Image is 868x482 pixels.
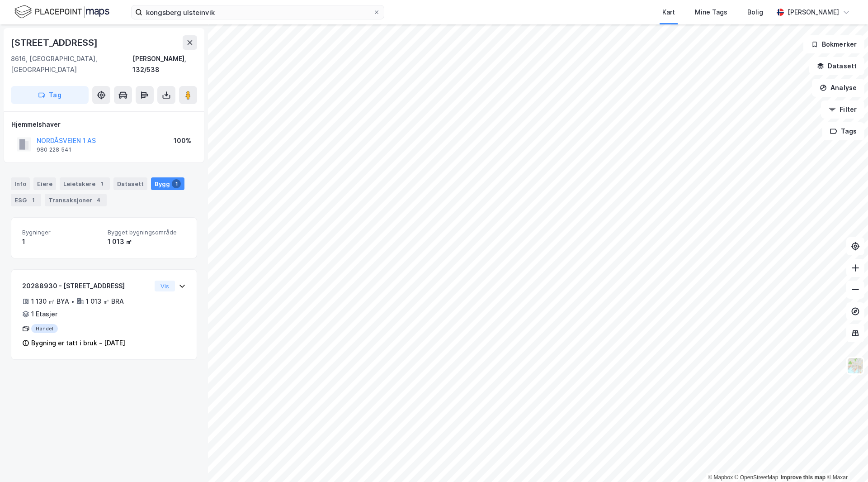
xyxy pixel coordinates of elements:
button: Tags [822,122,864,140]
div: Bygning er tatt i bruk - [DATE] [31,338,125,348]
div: Mine Tags [695,7,727,18]
div: 20288930 - [STREET_ADDRESS] [22,281,151,291]
button: Datasett [809,57,864,75]
div: Hjemmelshaver [11,119,197,130]
div: Kart [662,7,675,18]
iframe: Chat Widget [823,439,868,482]
button: Bokmerker [803,35,864,53]
div: 1 Etasjer [31,309,57,320]
img: logo.f888ab2527a4732fd821a326f86c7f29.svg [14,4,109,20]
div: • [71,298,75,305]
div: 1 [172,179,181,188]
div: 1 [28,196,38,205]
button: Vis [155,281,175,291]
div: Leietakere [60,177,110,190]
div: Eiere [33,177,56,190]
div: Transaksjoner [45,194,107,206]
div: 4 [94,196,103,205]
div: 1 013 ㎡ [108,236,186,247]
div: Bygg [151,177,184,190]
a: OpenStreetMap [735,474,778,481]
div: [PERSON_NAME] [788,7,839,18]
div: 1 013 ㎡ BRA [86,296,124,307]
div: 980 228 541 [37,146,71,153]
a: Mapbox [708,474,733,481]
button: Filter [821,100,864,119]
div: [STREET_ADDRESS] [11,35,99,50]
button: Tag [11,86,89,104]
img: Z [847,357,864,374]
div: 1 [97,179,106,188]
div: Info [11,177,30,190]
div: ESG [11,194,41,206]
div: 100% [174,135,191,146]
div: 1 [22,236,100,247]
button: Analyse [812,79,864,97]
div: Datasett [113,177,147,190]
div: 8616, [GEOGRAPHIC_DATA], [GEOGRAPHIC_DATA] [11,53,132,75]
div: [PERSON_NAME], 132/538 [132,53,197,75]
input: Søk på adresse, matrikkel, gårdeiere, leietakere eller personer [142,5,373,19]
div: 1 130 ㎡ BYA [31,296,69,307]
div: Bolig [747,7,763,18]
span: Bygget bygningsområde [108,229,186,236]
span: Bygninger [22,229,100,236]
a: Improve this map [781,474,826,481]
